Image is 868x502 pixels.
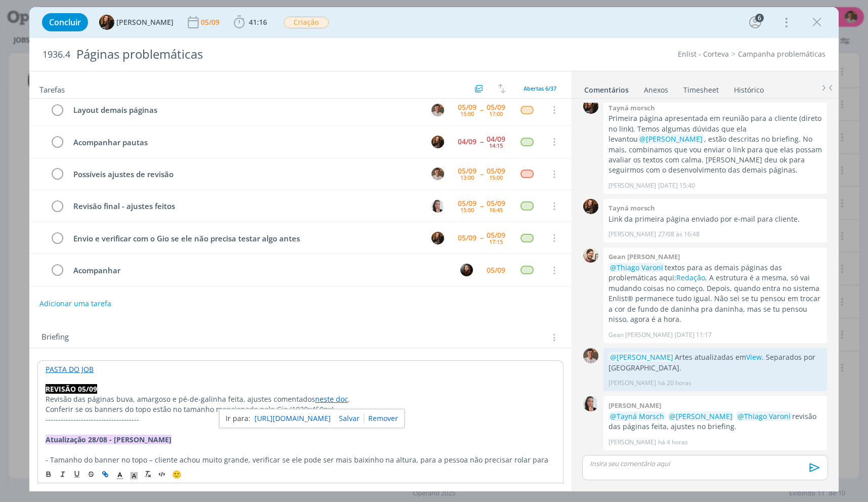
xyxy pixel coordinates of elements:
div: 05/09 [487,267,505,274]
span: [DATE] 15:40 [658,181,695,190]
div: Acompanhar pautas [69,136,422,149]
a: neste doc [315,394,348,404]
button: T [430,102,445,117]
img: arrow-down-up.svg [498,84,505,93]
strong: Atualização 28/08 - [PERSON_NAME] [46,435,171,444]
a: Comentários [584,80,629,95]
button: E [459,263,474,278]
p: [PERSON_NAME] [609,438,656,447]
div: 05/09 [458,168,476,175]
div: 16:45 [489,207,503,213]
span: -- [480,138,483,145]
button: 41:16 [231,14,270,30]
p: textos para as demais páginas das problemáticas aqui: . A estrutura é a mesma, só vai mudando coi... [609,263,822,325]
button: 6 [747,14,763,30]
div: Envio e verificar com o Gio se ele não precisa testar algo antes [69,232,422,245]
img: T [431,136,444,148]
span: @[PERSON_NAME] [639,134,703,144]
img: T [583,348,598,363]
span: @Tayná Morsch [610,411,664,421]
button: Adicionar uma tarefa [39,295,112,313]
a: PASTA DO JOB [46,364,94,374]
button: Concluir [42,13,88,31]
div: 15:00 [460,111,474,116]
a: Timesheet [683,80,719,95]
span: Abertas 6/37 [524,85,556,92]
span: Cor do Texto [113,468,127,480]
span: 1936.4 [42,49,70,60]
div: 15:00 [460,207,474,213]
p: Gean [PERSON_NAME] [609,330,673,340]
span: @[PERSON_NAME] [669,411,732,421]
div: Layout demais páginas [69,104,422,116]
span: 🙂 [172,469,182,479]
a: Enlist - Corteva [678,49,729,59]
div: 04/09 [487,136,505,143]
span: [PERSON_NAME] [116,19,173,26]
div: 14:15 [489,143,503,148]
b: [PERSON_NAME] [609,401,661,410]
p: Revisão das páginas buva, amargoso e pé-de-galinha feita, ajustes comentados . [46,394,555,404]
img: T [431,168,444,180]
div: 05/09 [487,104,505,111]
div: 04/09 [458,138,476,145]
div: Acompanhar [69,264,451,277]
img: G [583,247,598,263]
span: 41:16 [249,17,267,27]
div: dialog [29,7,839,491]
img: C [431,200,444,213]
button: T [430,134,445,149]
p: Artes atualizadas em . Separados por [GEOGRAPHIC_DATA]. [609,352,822,373]
b: Tayná morsch [609,103,655,112]
b: Gean [PERSON_NAME] [609,252,680,261]
img: T [583,199,598,214]
div: Revisão final - ajustes feitos [69,200,422,213]
p: [PERSON_NAME] [609,181,656,190]
button: T [430,230,445,245]
a: Histórico [733,80,764,95]
span: - Tamanho do banner no topo – cliente achou muito grande, verificar se ele pode ser mais baixinho... [46,455,550,475]
p: revisão das páginas feita, ajustes no briefing. [609,411,822,432]
button: T [430,166,445,182]
div: 13:00 [460,175,474,180]
p: ------------------------------------- [46,414,555,425]
div: Possíveis ajustes de revisão [69,168,422,181]
p: [PERSON_NAME] [609,230,656,239]
p: Link da primeira página enviado por e-mail para cliente. [609,214,822,224]
button: T[PERSON_NAME] [99,15,173,30]
span: -- [480,171,483,178]
img: T [99,15,114,30]
div: 05/09 [487,200,505,207]
button: Criação [283,16,329,29]
div: 05/09 [458,104,476,111]
span: Criação [284,17,329,28]
div: 05/09 [201,19,222,26]
a: Redação [676,273,705,282]
div: Anexos [644,85,668,95]
img: C [583,396,598,411]
span: @Thiago Varoni [737,411,791,421]
img: T [583,99,598,114]
span: Tarefas [39,82,65,95]
div: 15:00 [489,175,503,180]
b: Tayná morsch [609,203,655,213]
div: 17:15 [489,239,503,244]
span: Cor de Fundo [127,468,141,480]
div: 05/09 [458,234,476,241]
span: -- [480,234,483,241]
button: 🙂 [169,468,184,480]
div: 05/09 [487,168,505,175]
span: @[PERSON_NAME] [610,352,673,362]
span: há 20 horas [658,379,691,388]
a: View [746,352,762,362]
a: Campanha problemáticas [738,49,826,59]
div: Páginas problemáticas [72,42,495,67]
span: [DATE] 11:17 [675,330,712,340]
img: T [431,232,444,244]
span: -- [480,202,483,210]
img: T [431,104,444,116]
p: Conferir se os banners do topo estão no tamanho mencionado pelo Gio (1920x450px). [46,404,555,414]
div: 05/09 [487,232,505,239]
div: 05/09 [458,200,476,207]
p: [PERSON_NAME] [609,379,656,388]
